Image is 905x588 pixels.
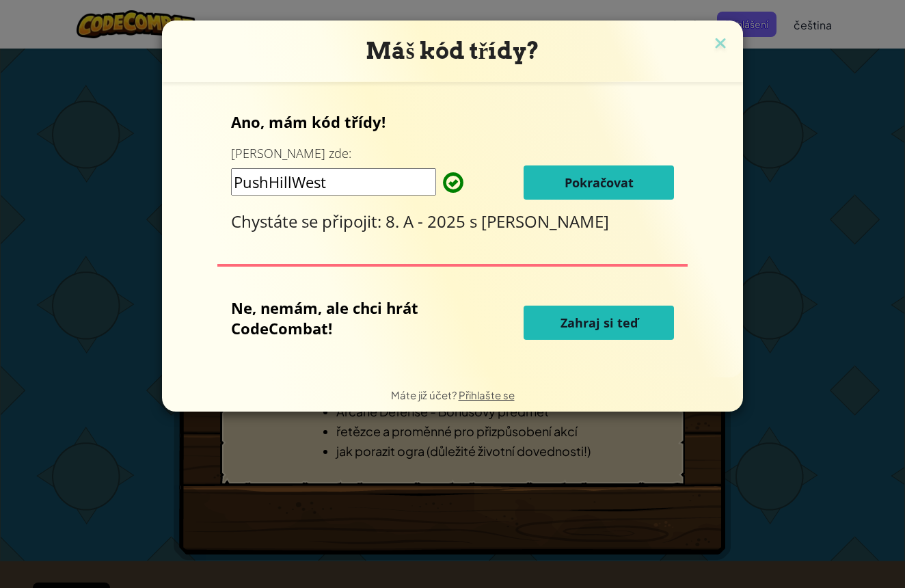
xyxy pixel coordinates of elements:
span: 8. A - 2025 [386,210,470,232]
label: [PERSON_NAME] zde: [231,145,351,162]
span: [PERSON_NAME] [481,210,609,232]
span: Máš kód třídy? [366,37,540,64]
p: Ano, mám kód třídy! [231,111,674,132]
button: Pokračovat [524,165,674,200]
img: close icon [712,34,729,55]
span: Máte již účet? [391,388,459,401]
a: Přihlašte se [459,388,515,401]
span: Chystáte se připojit: [231,210,386,232]
button: Zahraj si teď [524,306,674,340]
span: s [470,210,481,232]
span: Pokračovat [565,174,634,191]
span: Zahraj si teď [560,315,638,331]
p: Ne, nemám, ale chci hrát CodeCombat! [231,297,455,338]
